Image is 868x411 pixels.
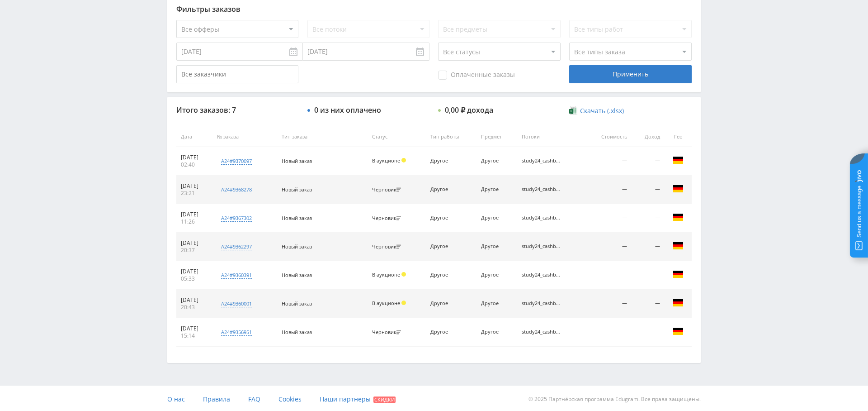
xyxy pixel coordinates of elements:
[401,272,406,277] span: Холд
[585,147,632,176] td: —
[176,65,298,83] input: Все заказчики
[181,296,208,304] div: [DATE]
[221,300,252,307] div: a24#9360001
[430,158,471,164] div: Другое
[181,218,208,225] div: 11:26
[517,127,585,147] th: Потоки
[476,127,517,147] th: Предмет
[401,158,406,162] span: Холд
[181,211,208,218] div: [DATE]
[673,269,684,280] img: deu.png
[445,106,493,114] div: 0,00 ₽ дохода
[673,326,684,337] img: deu.png
[585,176,632,204] td: —
[282,300,312,307] span: Новый заказ
[673,240,684,251] img: deu.png
[372,187,403,193] div: Черновик
[221,158,252,165] div: a24#9370097
[569,106,577,115] img: xlsx
[203,395,230,403] span: Правила
[167,395,185,403] span: О нас
[181,247,208,254] div: 20:37
[632,204,665,233] td: —
[481,186,512,192] div: Другое
[372,215,403,221] div: Черновик
[522,272,562,278] div: study24_cashback
[282,158,312,164] span: Новый заказ
[278,395,302,403] span: Cookies
[585,127,632,147] th: Стоимость
[176,106,298,114] div: Итого заказов: 7
[430,301,471,306] div: Другое
[632,176,665,204] td: —
[430,215,471,221] div: Другое
[282,243,312,250] span: Новый заказ
[585,318,632,347] td: —
[181,268,208,275] div: [DATE]
[221,243,252,250] div: a24#9362297
[277,127,368,147] th: Тип заказа
[522,244,562,249] div: study24_cashback
[221,272,252,279] div: a24#9360391
[569,106,623,115] a: Скачать (.xlsx)
[372,330,403,335] div: Черновик
[176,5,692,13] div: Фильтры заказов
[181,275,208,282] div: 05:33
[673,183,684,194] img: deu.png
[372,271,400,278] span: В аукционе
[181,325,208,332] div: [DATE]
[248,395,260,403] span: FAQ
[481,215,512,221] div: Другое
[522,329,562,335] div: study24_cashback
[221,186,252,193] div: a24#9368278
[522,301,562,306] div: study24_cashback
[372,244,403,250] div: Черновик
[401,301,406,305] span: Холд
[320,395,371,403] span: Наши партнеры
[181,161,208,168] div: 02:40
[522,158,562,164] div: study24_cashback
[282,329,312,335] span: Новый заказ
[632,233,665,261] td: —
[632,318,665,347] td: —
[673,212,684,223] img: deu.png
[481,272,512,278] div: Другое
[372,157,400,164] span: В аукционе
[212,127,278,147] th: № заказа
[430,329,471,335] div: Другое
[430,272,471,278] div: Другое
[181,182,208,190] div: [DATE]
[181,190,208,197] div: 23:21
[481,244,512,249] div: Другое
[522,215,562,221] div: study24_cashback
[426,127,476,147] th: Тип работы
[481,158,512,164] div: Другое
[430,244,471,249] div: Другое
[368,127,426,147] th: Статус
[569,65,691,83] div: Применить
[665,127,692,147] th: Гео
[632,261,665,290] td: —
[221,329,252,336] div: a24#9356951
[221,215,252,222] div: a24#9367302
[282,272,312,278] span: Новый заказ
[282,186,312,193] span: Новый заказ
[181,332,208,339] div: 15:14
[522,186,562,192] div: study24_cashback
[181,154,208,161] div: [DATE]
[314,106,381,114] div: 0 из них оплачено
[585,261,632,290] td: —
[438,71,515,80] span: Оплаченные заказы
[580,107,624,115] span: Скачать (.xlsx)
[585,290,632,318] td: —
[372,300,400,306] span: В аукционе
[430,186,471,192] div: Другое
[181,239,208,247] div: [DATE]
[673,155,684,166] img: deu.png
[673,297,684,308] img: deu.png
[481,329,512,335] div: Другое
[282,215,312,221] span: Новый заказ
[176,127,212,147] th: Дата
[585,233,632,261] td: —
[481,301,512,306] div: Другое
